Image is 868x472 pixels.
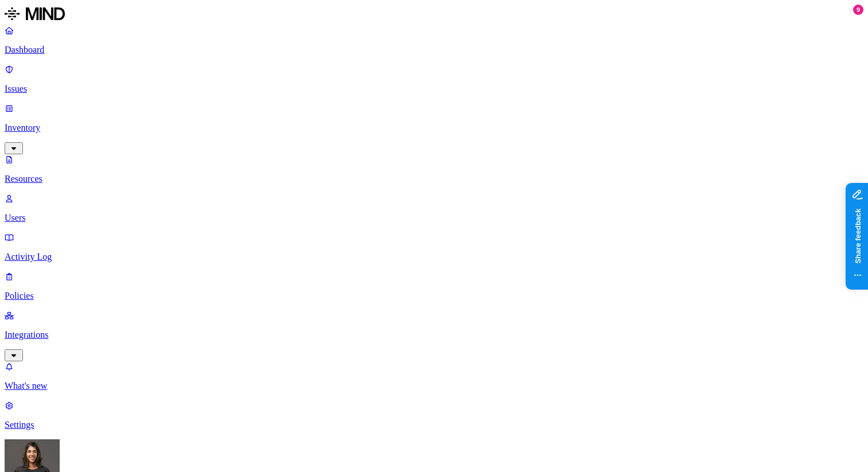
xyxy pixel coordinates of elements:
p: Activity Log [5,252,863,262]
p: Integrations [5,330,863,340]
p: What's new [5,381,863,391]
a: MIND [5,5,863,25]
a: Users [5,193,863,223]
div: 9 [853,5,863,15]
a: Activity Log [5,232,863,262]
p: Users [5,213,863,223]
a: Inventory [5,103,863,153]
p: Resources [5,174,863,184]
p: Policies [5,291,863,301]
a: Policies [5,271,863,301]
a: What's new [5,361,863,391]
a: Dashboard [5,25,863,55]
p: Dashboard [5,45,863,55]
p: Settings [5,420,863,430]
a: Resources [5,154,863,184]
a: Integrations [5,310,863,360]
img: MIND [5,5,65,23]
p: Inventory [5,123,863,133]
a: Settings [5,400,863,430]
p: Issues [5,84,863,94]
a: Issues [5,64,863,94]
